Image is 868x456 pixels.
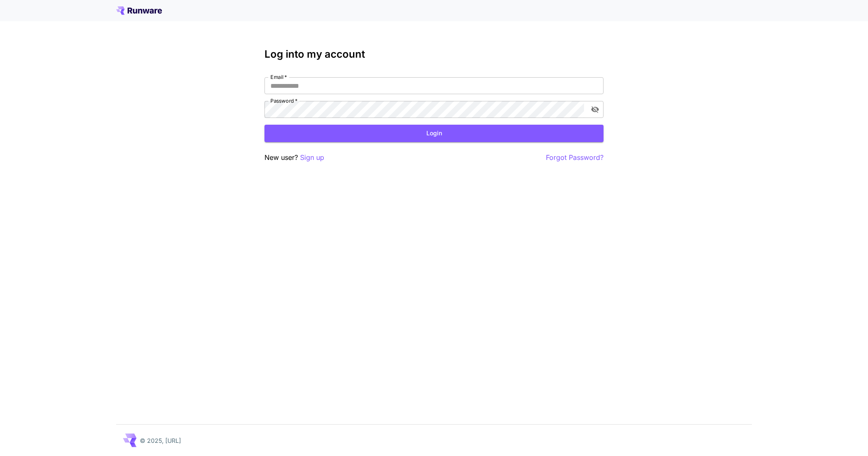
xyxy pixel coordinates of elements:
[270,97,298,104] label: Password
[264,152,324,163] p: New user?
[300,152,324,163] button: Sign up
[264,48,604,60] h3: Log into my account
[587,102,603,117] button: toggle password visibility
[140,436,181,445] p: © 2025, [URL]
[270,73,287,81] label: Email
[264,125,604,142] button: Login
[546,152,604,163] button: Forgot Password?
